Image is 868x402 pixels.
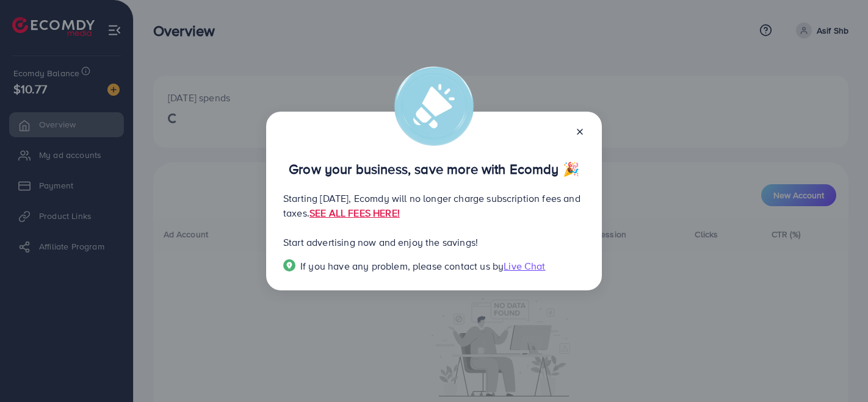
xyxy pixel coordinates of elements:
[283,235,585,249] p: Start advertising now and enjoy the savings!
[283,162,585,176] p: Grow your business, save more with Ecomdy 🎉
[394,66,474,146] img: alert
[504,259,545,273] span: Live Chat
[283,191,585,220] p: Starting [DATE], Ecomdy will no longer charge subscription fees and taxes.
[309,206,400,220] a: SEE ALL FEES HERE!
[283,259,295,271] img: Popup guide
[300,259,504,273] span: If you have any problem, please contact us by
